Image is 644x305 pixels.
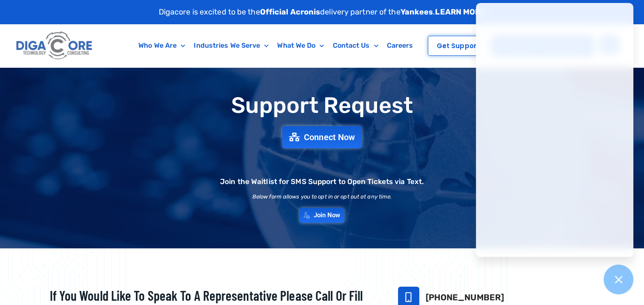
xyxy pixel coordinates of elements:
[260,7,321,17] strong: Official Acronis
[428,36,488,56] a: Get Support
[29,93,616,118] h1: Support Request
[273,36,328,55] a: What We Do
[426,292,504,302] a: [PHONE_NUMBER]
[252,194,392,199] h2: Below form allows you to opt in or opt out at any time.
[383,36,418,55] a: Careers
[189,36,273,55] a: Industries We Serve
[401,7,433,17] strong: Yankees
[300,208,345,223] a: Join Now
[159,6,486,18] p: Digacore is excited to be the delivery partner of the .
[282,126,362,148] a: Connect Now
[476,3,633,257] iframe: Chatgenie Messenger
[304,133,355,141] span: Connect Now
[435,7,485,17] a: LEARN MORE
[328,36,382,55] a: Contact Us
[437,43,479,49] span: Get Support
[314,212,341,219] span: Join Now
[14,29,95,63] img: Digacore logo 1
[220,178,424,185] h2: Join the Waitlist for SMS Support to Open Tickets via Text.
[129,36,422,55] nav: Menu
[134,36,189,55] a: Who We Are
